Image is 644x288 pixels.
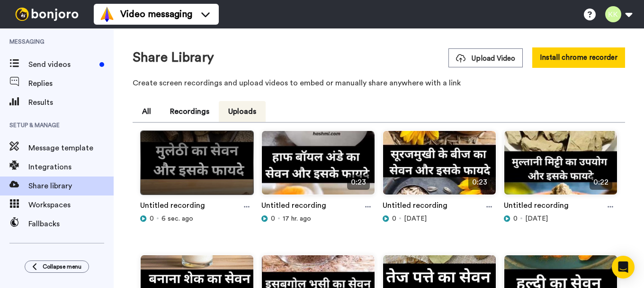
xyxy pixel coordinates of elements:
a: Untitled recording [383,200,447,214]
img: bj-logo-header-white.svg [11,8,82,21]
a: Untitled recording [261,200,326,214]
button: Collapse menu [25,260,89,273]
span: 0:22 [590,175,612,190]
button: Install chrome recorder [532,47,625,68]
button: All [133,101,161,122]
img: 573dceaf-5c97-4661-b169-8e3a9b1d16dd_thumbnail_source_1755865446.jpg [504,131,617,203]
span: Send videos [28,59,96,70]
span: Fallbacks [28,218,114,230]
span: 0 [150,214,154,223]
span: Share library [28,180,114,192]
button: Upload Video [448,48,523,67]
span: 0 [271,214,275,223]
div: 6 sec. ago [140,214,254,223]
img: c6de142a-378e-47d5-b407-6ae76831bd6d_thumbnail_source_1756182989.jpg [383,131,496,203]
span: 0:23 [347,175,370,190]
span: Workspaces [28,199,114,211]
span: 0 [513,214,518,223]
img: 6f220c8a-869e-4cb1-98b8-53e10ae85fa7_thumbnail_source_1756209578.jpg [262,131,375,203]
a: Untitled recording [140,200,205,214]
a: Untitled recording [504,200,569,214]
span: 0:23 [468,175,491,190]
div: [DATE] [383,214,496,223]
div: [DATE] [504,214,617,223]
span: Message template [28,142,114,154]
span: 0 [392,214,396,223]
span: Collapse menu [43,263,81,270]
div: 17 hr. ago [261,214,375,223]
span: Integrations [28,161,114,173]
h1: Share Library [133,50,214,65]
button: Uploads [219,101,266,122]
button: Recordings [161,101,219,122]
p: Create screen recordings and upload videos to embed or manually share anywhere with a link [133,77,625,89]
div: Open Intercom Messenger [612,256,635,279]
span: Results [28,97,114,108]
span: Video messaging [120,8,192,21]
span: Replies [28,78,114,89]
img: ecb7bbdf-2c91-4ee2-9d33-53eb73be5b9f_thumbnail_source_1756272931.jpg [141,131,253,203]
img: vm-color.svg [99,7,115,22]
span: Upload Video [456,54,515,64]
